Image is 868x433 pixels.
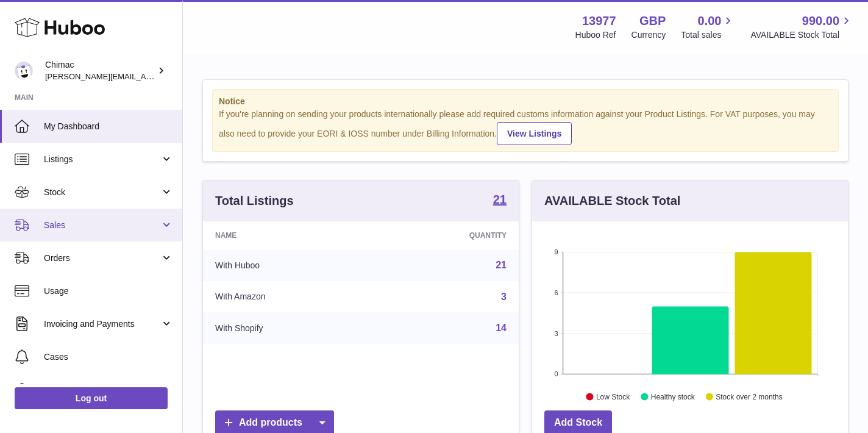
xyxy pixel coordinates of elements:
[554,289,558,296] text: 6
[554,329,558,337] text: 3
[219,96,832,107] strong: Notice
[501,292,507,302] a: 3
[203,312,375,344] td: With Shopify
[44,154,160,165] span: Listings
[45,71,244,81] span: [PERSON_NAME][EMAIL_ADDRESS][DOMAIN_NAME]
[497,122,572,145] a: View Listings
[45,59,155,82] div: Chimac
[802,13,839,29] span: 990.00
[681,13,735,41] a: 0.00 Total sales
[698,13,722,29] span: 0.00
[219,109,832,145] div: If you're planning on sending your products internationally please add required customs informati...
[544,193,680,209] h3: AVAILABLE Stock Total
[681,29,735,41] span: Total sales
[15,387,168,409] a: Log out
[215,193,294,209] h3: Total Listings
[44,187,160,198] span: Stock
[631,29,666,41] div: Currency
[44,318,160,330] span: Invoicing and Payments
[44,121,173,132] span: My Dashboard
[44,252,160,264] span: Orders
[716,392,782,401] text: Stock over 2 months
[493,193,507,208] a: 21
[575,29,616,41] div: Huboo Ref
[554,370,558,378] text: 0
[44,220,160,231] span: Sales
[582,13,616,29] strong: 13977
[651,392,695,401] text: Healthy stock
[639,13,666,29] strong: GBP
[596,392,630,401] text: Low Stock
[496,323,507,333] a: 14
[15,62,33,80] img: ellen@chimac.ie
[203,249,375,281] td: With Huboo
[750,13,853,41] a: 990.00 AVAILABLE Stock Total
[554,248,558,256] text: 9
[750,29,853,41] span: AVAILABLE Stock Total
[203,281,375,313] td: With Amazon
[375,221,519,249] th: Quantity
[44,351,173,363] span: Cases
[496,260,507,270] a: 21
[44,285,173,297] span: Usage
[203,221,375,249] th: Name
[44,384,173,396] span: Channels
[493,193,507,206] strong: 21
